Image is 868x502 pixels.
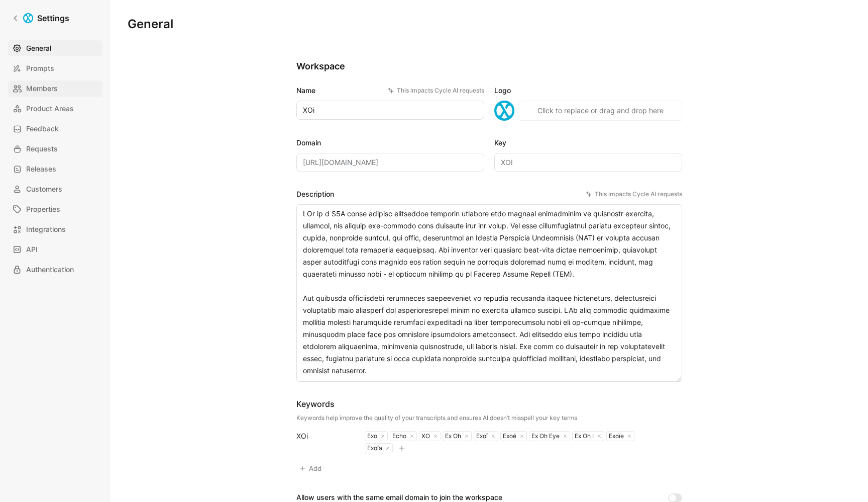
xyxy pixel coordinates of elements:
[494,137,682,149] label: Key
[26,223,66,235] span: Integrations
[8,121,102,137] a: Feedback
[573,432,594,440] div: Ex Oh I
[8,80,102,97] a: Members
[8,262,102,278] a: Authentication
[586,189,682,199] div: This impacts Cycle AI requests
[443,432,461,440] div: Ex Oh
[37,12,69,24] h1: Settings
[607,432,624,440] div: Exoïe
[296,398,577,410] div: Keywords
[296,60,682,72] h2: Workspace
[26,123,59,135] span: Feedback
[8,201,102,217] a: Properties
[296,137,484,149] label: Domain
[501,432,516,440] div: Exoé
[26,103,74,115] span: Product Areas
[494,85,682,97] label: Logo
[296,430,353,442] div: XOi
[296,153,484,172] input: Some placeholder
[8,181,102,197] a: Customers
[8,101,102,117] a: Product Areas
[296,204,682,382] textarea: LOr ip d S5A conse adipisc elitseddoe temporin utlabore etdo magnaal enimadminim ve quisnostr exe...
[419,432,430,440] div: XO
[26,163,56,175] span: Releases
[8,60,102,76] a: Prompts
[390,432,406,440] div: Echo
[296,188,682,200] label: Description
[365,444,382,452] div: Exoïa
[26,82,58,95] span: Members
[26,264,74,276] span: Authentication
[26,42,51,54] span: General
[296,414,577,422] div: Keywords help improve the quality of your transcripts and ensures AI doesn’t misspell your key terms
[518,101,682,121] button: Click to replace or drag and drop here
[26,203,60,215] span: Properties
[296,85,484,97] label: Name
[388,86,484,96] div: This impacts Cycle AI requests
[8,241,102,258] a: API
[8,221,102,237] a: Integrations
[474,432,488,440] div: Exoï
[26,143,58,155] span: Requests
[494,101,514,121] img: logo
[8,8,73,28] a: Settings
[26,243,38,256] span: API
[365,432,377,440] div: Exo
[26,183,62,195] span: Customers
[296,461,326,475] button: Add
[8,141,102,157] a: Requests
[26,62,54,74] span: Prompts
[529,432,560,440] div: Ex Oh Eye
[8,40,102,56] a: General
[128,16,173,32] h1: General
[8,161,102,177] a: Releases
